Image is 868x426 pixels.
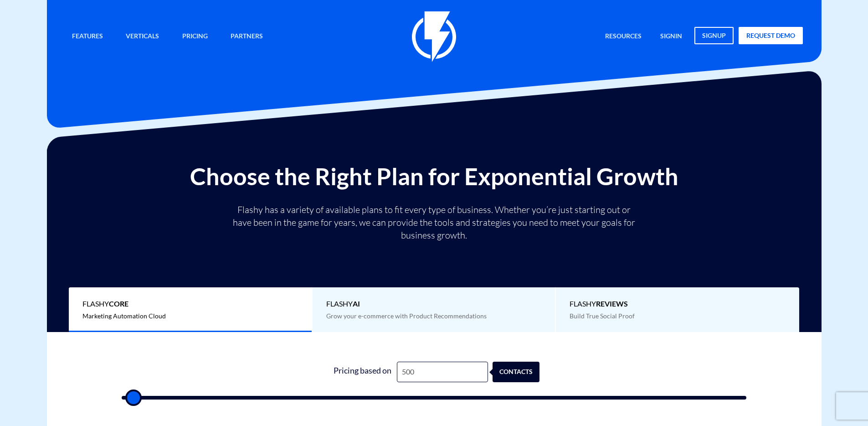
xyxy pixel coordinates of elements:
a: Pricing [175,27,215,47]
span: Flashy [326,299,542,309]
a: Verticals [119,27,166,47]
b: REVIEWS [596,299,628,308]
h2: Choose the Right Plan for Exponential Growth [54,163,815,189]
span: Flashy [570,299,786,309]
a: Partners [224,27,270,47]
span: Grow your e-commerce with Product Recommendations [326,312,487,320]
p: Flashy has a variety of available plans to fit every type of business. Whether you’re just starti... [229,203,639,242]
span: Flashy [82,299,298,309]
div: Pricing based on [329,362,397,382]
a: Resources [598,27,648,47]
b: AI [353,299,360,308]
span: Build True Social Proof [570,312,635,320]
div: contacts [497,362,544,382]
span: Marketing Automation Cloud [82,312,166,320]
a: request demo [739,27,803,44]
b: Core [109,299,128,308]
a: signin [653,27,689,47]
a: signup [694,27,734,44]
a: Features [65,27,110,47]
